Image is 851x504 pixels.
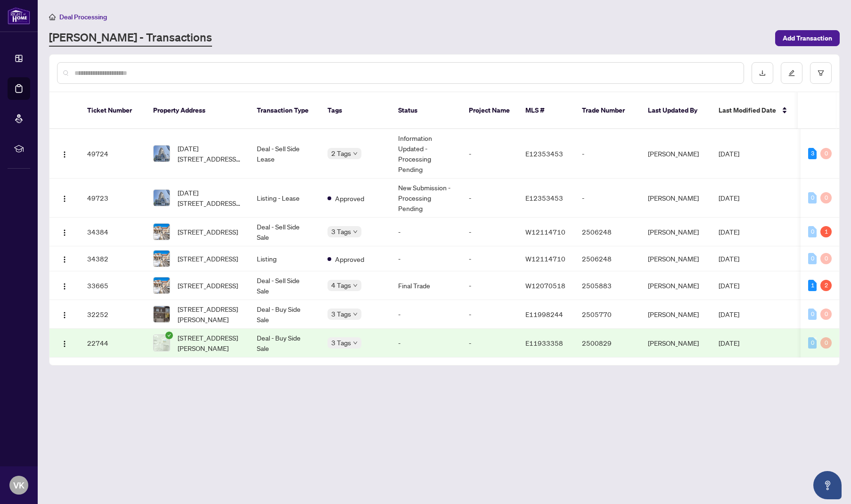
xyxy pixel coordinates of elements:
th: Transaction Type [249,92,320,129]
td: Deal - Sell Side Sale [249,218,320,246]
td: 34384 [80,218,146,246]
span: W12114710 [525,254,565,263]
td: 32252 [80,300,146,329]
img: Logo [61,151,68,158]
span: Last Modified Date [719,105,776,115]
div: 0 [820,253,832,264]
span: Add Transaction [783,31,832,46]
div: 0 [820,337,832,349]
td: - [461,129,518,179]
td: 49723 [80,179,146,218]
img: thumbnail-img [154,190,170,206]
button: Logo [57,224,72,239]
span: edit [788,70,795,76]
img: thumbnail-img [154,306,170,322]
button: Logo [57,190,72,205]
div: 1 [820,226,832,237]
td: - [461,179,518,218]
button: download [752,62,773,84]
td: 33665 [80,271,146,300]
th: Last Updated By [640,92,711,129]
th: Ticket Number [80,92,146,129]
img: Logo [61,256,68,263]
span: filter [818,70,824,76]
td: - [461,246,518,271]
button: Add Transaction [775,30,840,46]
td: Information Updated - Processing Pending [391,129,461,179]
img: thumbnail-img [154,146,170,162]
span: [STREET_ADDRESS][PERSON_NAME] [178,333,242,353]
td: 2505770 [574,300,640,329]
span: down [353,229,358,234]
td: - [391,329,461,358]
span: W12070518 [525,281,565,290]
th: Trade Number [574,92,640,129]
span: 2 Tags [331,148,351,159]
img: thumbnail-img [154,277,170,293]
th: MLS # [518,92,574,129]
span: 4 Tags [331,280,351,291]
td: Listing [249,246,320,271]
td: [PERSON_NAME] [640,129,711,179]
span: 3 Tags [331,337,351,348]
div: 0 [808,226,817,237]
div: 2 [820,280,832,291]
div: 0 [820,309,832,320]
button: Logo [57,307,72,322]
td: Deal - Buy Side Sale [249,300,320,329]
span: 3 Tags [331,309,351,319]
td: Listing - Lease [249,179,320,218]
span: W12114710 [525,228,565,236]
span: E11998244 [525,310,563,318]
td: 34382 [80,246,146,271]
span: [STREET_ADDRESS] [178,253,238,264]
td: [PERSON_NAME] [640,329,711,358]
span: E12353453 [525,194,563,202]
span: home [49,14,56,20]
img: Logo [61,195,68,203]
button: Logo [57,335,72,350]
td: Deal - Sell Side Lease [249,129,320,179]
td: - [461,329,518,358]
span: [DATE] [719,254,739,263]
td: [PERSON_NAME] [640,246,711,271]
td: - [461,300,518,329]
span: [DATE] [719,339,739,347]
td: [PERSON_NAME] [640,300,711,329]
span: down [353,341,358,345]
button: Logo [57,278,72,293]
div: 0 [820,192,832,203]
img: thumbnail-img [154,251,170,267]
img: thumbnail-img [154,224,170,240]
a: [PERSON_NAME] - Transactions [49,30,212,47]
span: E11933358 [525,339,563,347]
td: 2506248 [574,246,640,271]
span: Approved [335,254,364,264]
div: 0 [808,309,817,320]
span: [DATE] [719,194,739,202]
span: VK [13,479,25,492]
div: 3 [808,148,817,159]
td: 2505883 [574,271,640,300]
td: - [461,218,518,246]
span: Approved [335,193,364,203]
span: [DATE] [719,281,739,290]
td: Deal - Sell Side Sale [249,271,320,300]
th: Last Modified Date [711,92,796,129]
td: - [391,300,461,329]
span: [DATE][STREET_ADDRESS][DATE][PERSON_NAME] [178,143,242,164]
th: Status [391,92,461,129]
button: Logo [57,146,72,161]
span: [DATE] [719,310,739,318]
td: 22744 [80,329,146,358]
td: - [391,246,461,271]
span: Deal Processing [59,13,107,21]
button: edit [781,62,802,84]
span: down [353,283,358,288]
th: Property Address [146,92,249,129]
span: download [759,70,766,76]
div: 0 [808,253,817,264]
span: [STREET_ADDRESS][PERSON_NAME] [178,304,242,325]
td: 2500829 [574,329,640,358]
img: Logo [61,229,68,236]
